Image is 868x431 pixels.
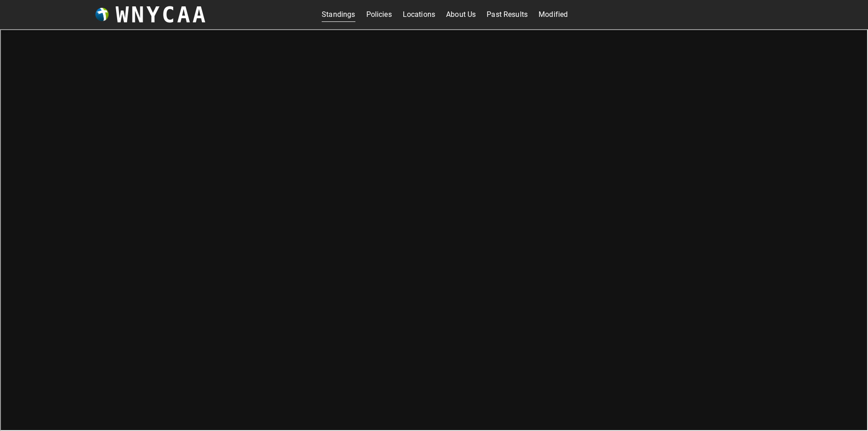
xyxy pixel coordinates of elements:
a: Policies [366,7,392,22]
a: Locations [403,7,435,22]
a: About Us [446,7,476,22]
img: wnycaaBall.png [95,8,109,21]
a: Standings [322,7,355,22]
a: Past Results [487,7,528,22]
a: Modified [539,7,568,22]
h3: WNYCAA [116,2,208,27]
